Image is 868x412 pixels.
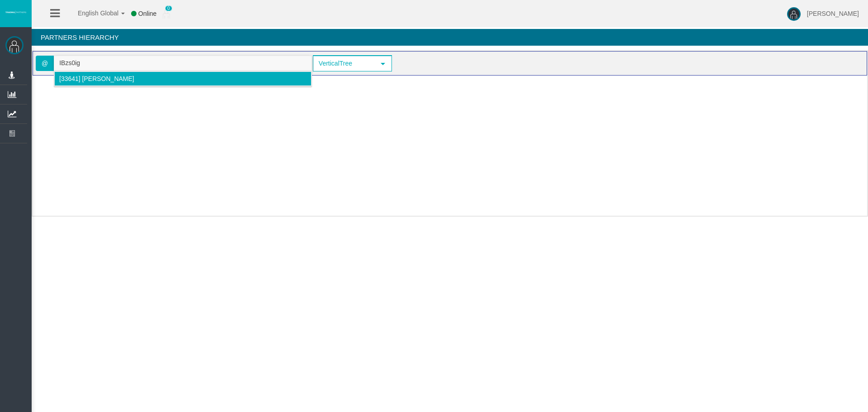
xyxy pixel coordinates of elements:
[138,10,156,17] span: Online
[32,29,868,46] h4: Partners Hierarchy
[165,5,172,11] span: 0
[163,9,170,19] img: user_small.png
[5,10,27,14] img: logo.svg
[314,57,375,71] span: VerticalTree
[36,56,54,71] span: @
[787,7,801,21] img: user-image
[54,56,311,70] input: Search partner...
[379,60,387,67] span: select
[807,10,859,17] span: [PERSON_NAME]
[59,75,134,82] span: [33641] [PERSON_NAME]
[66,9,118,17] span: English Global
